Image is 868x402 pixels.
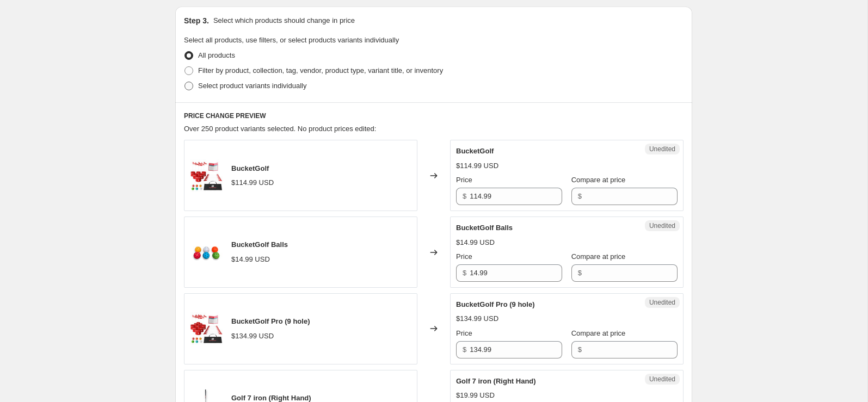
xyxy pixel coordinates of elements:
[456,377,536,385] span: Golf 7 iron (Right Hand)
[456,252,472,261] span: Price
[456,390,495,401] div: $19.99 USD
[456,300,534,308] span: BucketGolf Pro (9 hole)
[231,240,288,249] span: BucketGolf Balls
[571,252,626,261] span: Compare at price
[649,375,675,384] span: Unedited
[190,236,223,269] img: bucketgolf-balls-898089_80x.jpg
[184,112,684,120] h6: PRICE CHANGE PREVIEW
[190,312,223,345] img: bucketgolf-pro-9-hole-594334_80x.jpg
[463,269,466,277] span: $
[578,269,582,277] span: $
[231,331,274,342] div: $134.99 USD
[456,224,513,232] span: BucketGolf Balls
[456,176,472,184] span: Price
[456,160,498,171] div: $114.99 USD
[198,82,306,90] span: Select product variants individually
[184,125,376,133] span: Over 250 product variants selected. No product prices edited:
[456,237,495,248] div: $14.99 USD
[213,15,355,26] p: Select which products should change in price
[649,221,675,230] span: Unedited
[571,176,626,184] span: Compare at price
[456,329,472,337] span: Price
[456,147,494,155] span: BucketGolf
[231,254,270,265] div: $14.99 USD
[649,145,675,153] span: Unedited
[571,329,626,337] span: Compare at price
[231,177,274,188] div: $114.99 USD
[463,345,466,354] span: $
[463,192,466,200] span: $
[578,192,582,200] span: $
[231,164,269,172] span: BucketGolf
[231,317,310,325] span: BucketGolf Pro (9 hole)
[649,298,675,307] span: Unedited
[198,51,235,59] span: All products
[456,313,498,324] div: $134.99 USD
[198,66,443,75] span: Filter by product, collection, tag, vendor, product type, variant title, or inventory
[184,15,209,26] h2: Step 3.
[578,345,582,354] span: $
[231,394,311,402] span: Golf 7 iron (Right Hand)
[184,36,399,44] span: Select all products, use filters, or select products variants individually
[190,159,223,192] img: bucketgolf-351266_80x.jpg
